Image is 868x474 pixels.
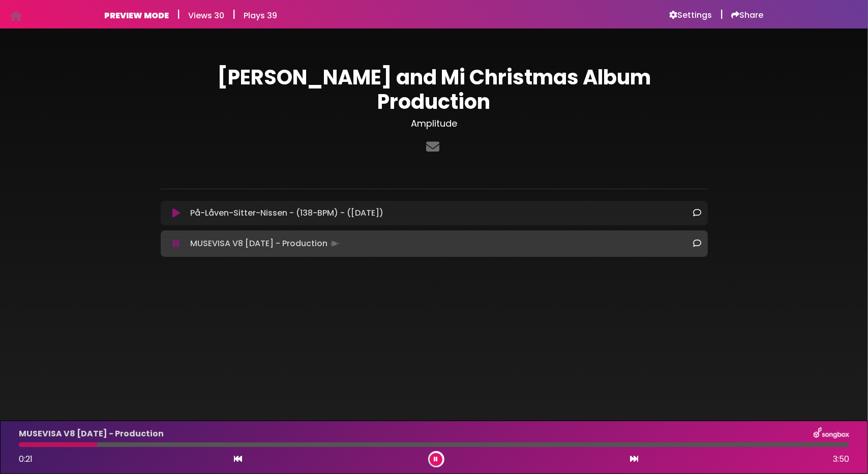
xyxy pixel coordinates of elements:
[190,207,383,219] p: På-Låven-Sitter-Nissen - (138-BPM) - ([DATE])
[161,65,708,114] h1: [PERSON_NAME] and Mi Christmas Album Production
[732,10,764,20] a: Share
[161,118,708,129] h3: Amplitude
[233,8,236,20] h5: |
[721,8,724,20] h5: |
[189,11,225,20] h6: Views 30
[105,11,169,20] h6: PREVIEW MODE
[327,236,342,251] img: waveform4.gif
[244,11,278,20] h6: Plays 39
[670,10,712,20] a: Settings
[190,236,342,251] p: MUSEVISA V8 [DATE] - Production
[177,8,181,20] h5: |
